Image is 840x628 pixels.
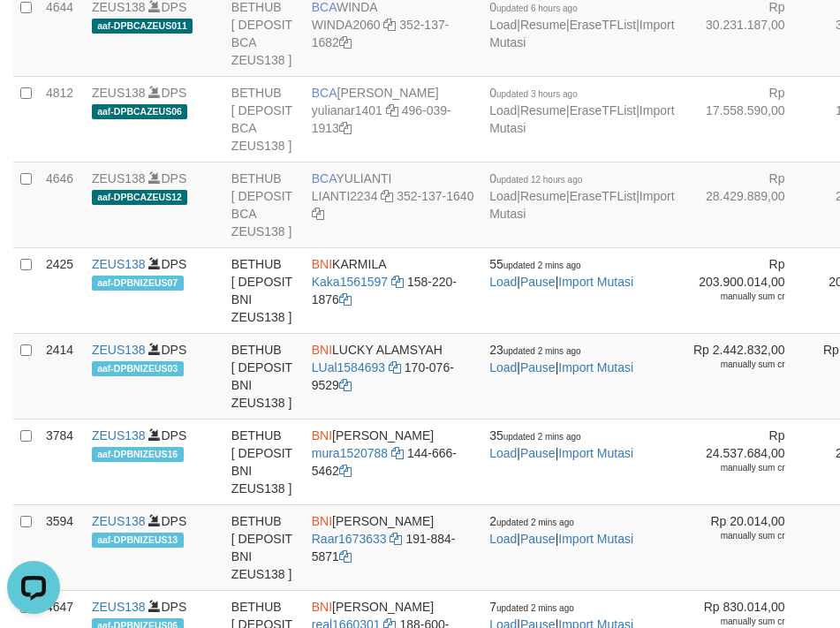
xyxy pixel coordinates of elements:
[305,504,482,590] td: [PERSON_NAME] 191-884-5871
[558,446,633,460] a: Import Mutasi
[224,333,305,419] td: BETHUB [ DEPOSIT BNI ZEUS138 ]
[489,446,517,460] a: Load
[558,275,633,289] a: Import Mutasi
[520,446,556,460] a: Pause
[339,549,352,564] a: Copy 1918845871 to clipboard
[224,247,305,333] td: BETHUB [ DEPOSIT BNI ZEUS138 ]
[682,76,812,162] td: Rp 17.558.590,00
[7,7,60,60] button: Open LiveChat chat widget
[312,103,382,117] a: yulianar1401
[92,514,146,528] a: ZEUS138
[312,514,332,528] span: BNI
[339,378,352,392] a: Copy 1700769529 to clipboard
[85,162,224,247] td: DPS
[386,103,398,117] a: Copy yulianar1401 to clipboard
[339,35,352,49] a: Copy 3521371682 to clipboard
[489,600,574,614] span: 7
[489,428,633,460] span: | |
[312,257,332,271] span: BNI
[496,518,574,527] span: updated 2 mins ago
[489,428,580,443] span: 35
[503,261,581,270] span: updated 2 mins ago
[520,103,566,117] a: Resume
[489,86,578,100] span: 0
[312,343,332,357] span: BNI
[39,419,85,504] td: 3784
[489,360,517,375] a: Load
[224,504,305,590] td: BETHUB [ DEPOSIT BNI ZEUS138 ]
[92,447,184,462] span: aaf-DPBNIZEUS16
[312,189,378,203] a: LIANTI2234
[92,104,187,119] span: aaf-DPBCAZEUS06
[520,18,566,32] a: Resume
[92,343,146,357] a: ZEUS138
[92,171,146,185] a: ZEUS138
[339,121,352,135] a: Copy 4960391913 to clipboard
[224,419,305,504] td: BETHUB [ DEPOSIT BNI ZEUS138 ]
[339,292,352,306] a: Copy 1582201876 to clipboard
[689,616,785,628] div: manually sum cr
[312,360,385,375] a: LUal1584693
[570,189,636,203] a: EraseTFList
[570,103,636,117] a: EraseTFList
[489,514,633,546] span: | |
[520,189,566,203] a: Resume
[92,600,146,614] a: ZEUS138
[312,532,387,546] a: Raar1673633
[92,533,184,548] span: aaf-DPBNIZEUS13
[489,532,517,546] a: Load
[39,504,85,590] td: 3594
[312,275,388,289] a: Kaka1561597
[682,419,812,504] td: Rp 24.537.684,00
[682,504,812,590] td: Rp 20.014,00
[489,103,674,135] a: Import Mutasi
[383,18,396,32] a: Copy WINDA2060 to clipboard
[489,257,580,271] span: 55
[503,346,581,356] span: updated 2 mins ago
[390,532,402,546] a: Copy Raar1673633 to clipboard
[85,247,224,333] td: DPS
[339,464,352,478] a: Copy 1446665462 to clipboard
[489,18,674,49] a: Import Mutasi
[312,171,337,185] span: BCA
[558,360,633,375] a: Import Mutasi
[224,76,305,162] td: BETHUB [ DEPOSIT BCA ZEUS138 ]
[92,190,187,205] span: aaf-DPBCAZEUS12
[520,275,556,289] a: Pause
[489,514,574,528] span: 2
[92,276,184,291] span: aaf-DPBNIZEUS07
[496,4,578,13] span: updated 6 hours ago
[85,504,224,590] td: DPS
[689,462,785,474] div: manually sum cr
[85,419,224,504] td: DPS
[92,428,146,443] a: ZEUS138
[312,446,388,460] a: mura1520788
[489,189,674,221] a: Import Mutasi
[689,359,785,371] div: manually sum cr
[39,247,85,333] td: 2425
[312,428,332,443] span: BNI
[496,175,582,185] span: updated 12 hours ago
[92,19,193,34] span: aaf-DPBCAZEUS011
[39,333,85,419] td: 2414
[39,162,85,247] td: 4646
[496,603,574,613] span: updated 2 mins ago
[312,207,324,221] a: Copy 3521371640 to clipboard
[305,76,482,162] td: [PERSON_NAME] 496-039-1913
[558,532,633,546] a: Import Mutasi
[391,446,404,460] a: Copy mura1520788 to clipboard
[92,257,146,271] a: ZEUS138
[312,600,332,614] span: BNI
[503,432,581,442] span: updated 2 mins ago
[489,171,674,221] span: | | |
[489,189,517,203] a: Load
[85,333,224,419] td: DPS
[496,89,578,99] span: updated 3 hours ago
[489,343,633,375] span: | |
[682,333,812,419] td: Rp 2.442.832,00
[689,530,785,542] div: manually sum cr
[570,18,636,32] a: EraseTFList
[489,275,517,289] a: Load
[489,86,674,135] span: | | |
[489,171,582,185] span: 0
